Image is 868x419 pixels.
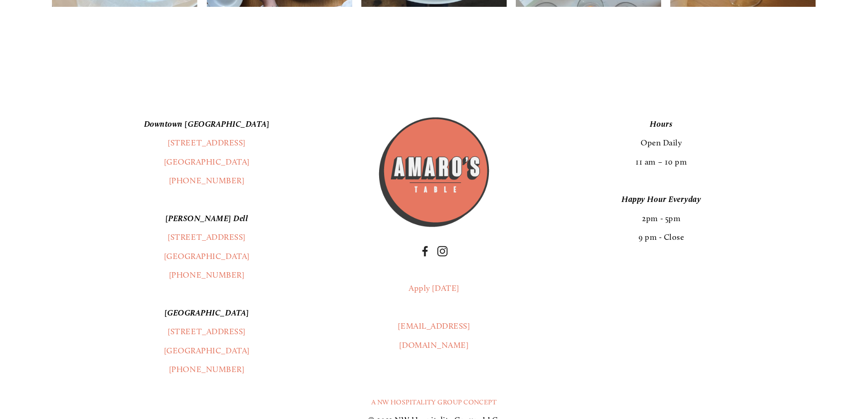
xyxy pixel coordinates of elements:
[377,115,491,229] img: Amaros_Logo.png
[169,270,245,280] a: [PHONE_NUMBER]
[371,398,497,406] a: A NW Hospitality Group Concept
[169,364,245,374] a: [PHONE_NUMBER]
[164,157,250,167] a: [GEOGRAPHIC_DATA]
[164,251,250,261] a: [GEOGRAPHIC_DATA]
[650,119,673,129] em: Hours
[621,194,701,204] em: Happy Hour Everyday
[168,232,246,242] a: [STREET_ADDRESS]
[169,176,245,186] a: [PHONE_NUMBER]
[144,119,270,129] em: Downtown [GEOGRAPHIC_DATA]
[437,246,448,257] a: Instagram
[507,115,816,171] p: Open Daily 11 am – 10 pm
[165,213,248,223] em: [PERSON_NAME] Dell
[164,326,250,355] a: [STREET_ADDRESS][GEOGRAPHIC_DATA]
[507,190,816,247] p: 2pm - 5pm 9 pm - Close
[398,321,470,350] a: [EMAIL_ADDRESS][DOMAIN_NAME]
[168,138,246,148] a: [STREET_ADDRESS]
[409,283,459,293] a: Apply [DATE]
[164,308,249,318] em: [GEOGRAPHIC_DATA]
[420,246,431,257] a: Facebook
